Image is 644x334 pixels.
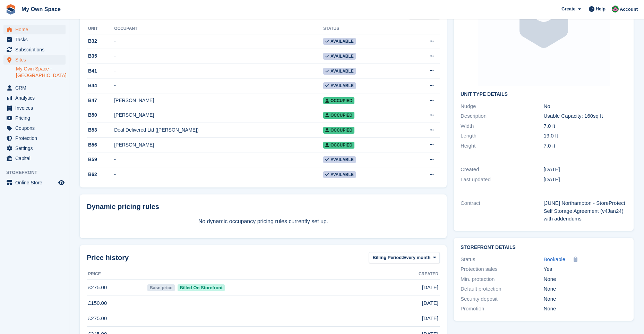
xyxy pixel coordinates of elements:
div: B32 [87,37,114,45]
img: Lucy Parry [612,6,619,12]
div: Yes [544,265,627,273]
div: No [544,102,627,110]
span: Tasks [15,35,57,44]
span: [DATE] [422,299,438,307]
th: Status [323,23,404,34]
a: Preview store [57,178,66,187]
p: No dynamic occupancy pricing rules currently set up. [87,217,440,226]
a: menu [3,143,66,153]
td: - [114,78,323,93]
span: Home [15,25,57,34]
span: Available [323,171,356,178]
a: My Own Space - [GEOGRAPHIC_DATA] [16,66,66,79]
span: Help [596,6,606,12]
div: B62 [87,171,114,178]
span: Coupons [15,123,57,133]
div: Description [461,112,543,120]
span: Storefront [6,169,69,176]
td: - [114,152,323,167]
div: Security deposit [461,295,543,303]
span: CRM [15,83,57,93]
a: menu [3,178,66,187]
th: Price [87,269,146,280]
button: Billing Period: Every month [369,252,440,264]
div: Default protection [461,285,543,293]
div: Dynamic pricing rules [87,201,440,212]
th: Unit [87,23,114,34]
div: Promotion [461,305,543,313]
td: £275.00 [87,280,146,295]
span: Online Store [15,178,57,187]
div: [DATE] [544,166,627,174]
div: [DATE] [544,176,627,184]
span: Invoices [15,103,57,113]
div: Usable Capacity: 160sq ft [544,112,627,120]
div: None [544,305,627,313]
div: B56 [87,141,114,149]
td: - [114,167,323,182]
span: Available [323,53,356,60]
div: Nudge [461,102,543,110]
td: - [114,64,323,78]
a: My Own Space [19,3,63,15]
h2: Unit Type details [461,92,627,97]
a: menu [3,35,66,44]
div: Contract [461,199,543,223]
div: 7.0 ft [544,122,627,130]
a: menu [3,123,66,133]
div: None [544,275,627,283]
span: Available [323,156,356,163]
a: menu [3,103,66,113]
div: [JUNE] Northampton - StoreProtect Self Storage Agreement (v4Jan24) with addendums [544,199,627,223]
span: Price history [87,252,129,263]
span: Occupied [323,97,354,104]
div: [PERSON_NAME] [114,141,323,149]
span: Analytics [15,93,57,103]
div: B35 [87,52,114,60]
div: B41 [87,67,114,75]
span: Capital [15,153,57,163]
div: B50 [87,111,114,119]
td: - [114,34,323,49]
div: Protection sales [461,265,543,273]
td: £150.00 [87,295,146,311]
div: Min. protection [461,275,543,283]
span: Occupied [323,142,354,149]
span: Occupied [323,112,354,119]
span: [DATE] [422,315,438,323]
span: Bookable [544,256,566,262]
div: B44 [87,82,114,89]
span: Settings [15,143,57,153]
div: B59 [87,156,114,163]
td: - [114,49,323,64]
div: Width [461,122,543,130]
img: stora-icon-8386f47178a22dfd0bd8f6a31ec36ba5ce8667c1dd55bd0f319d3a0aa187defe.svg [6,4,16,15]
div: None [544,295,627,303]
span: Protection [15,133,57,143]
div: B47 [87,97,114,104]
a: menu [3,83,66,93]
span: Account [620,6,638,13]
span: Pricing [15,113,57,123]
span: Create [561,6,575,12]
span: Billing Period: [372,254,403,261]
th: Occupant [114,23,323,34]
span: Subscriptions [15,45,57,55]
div: Status [461,256,543,264]
a: menu [3,153,66,163]
a: menu [3,55,66,65]
a: menu [3,93,66,103]
div: Created [461,166,543,174]
a: menu [3,133,66,143]
h2: Storefront Details [461,245,627,250]
a: Bookable [544,256,566,264]
span: [DATE] [422,284,438,292]
div: [PERSON_NAME] [114,111,323,119]
td: £275.00 [87,311,146,326]
a: menu [3,113,66,123]
span: Occupied [323,127,354,134]
span: Sites [15,55,57,65]
span: Created [419,271,438,277]
div: Deal Delivered Ltd ([PERSON_NAME]) [114,126,323,134]
span: Base price [147,284,175,291]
